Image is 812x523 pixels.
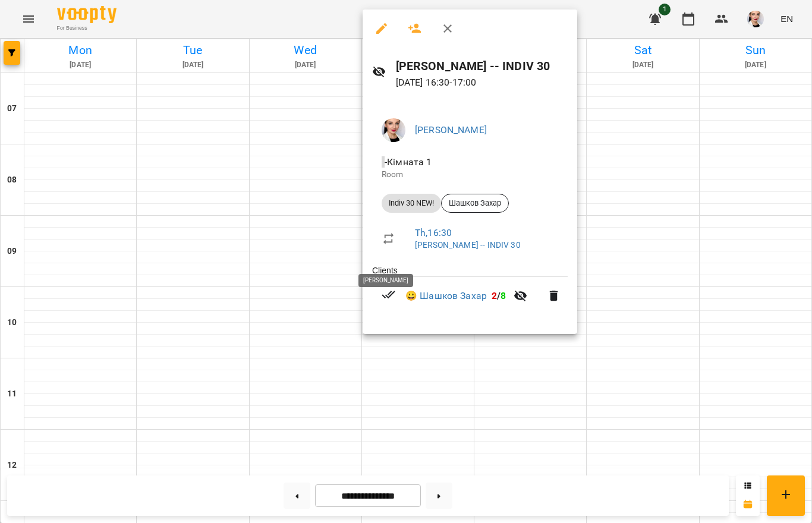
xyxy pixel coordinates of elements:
[382,118,405,142] img: a7f3889b8e8428a109a73121dfefc63d.jpg
[492,290,506,301] b: /
[396,57,568,75] h6: [PERSON_NAME] -- INDIV 30
[415,240,521,250] a: [PERSON_NAME] -- INDIV 30
[441,194,509,213] div: Шашков Захар
[396,75,568,90] p: [DATE] 16:30 - 17:00
[442,198,508,209] span: Шашков Захар
[492,290,497,301] span: 2
[382,169,558,181] p: Room
[372,264,568,320] ul: Clients
[405,289,487,303] a: 😀 Шашков Захар
[501,290,506,301] span: 8
[415,124,487,136] a: [PERSON_NAME]
[382,198,441,209] span: Indiv 30 NEW!
[415,227,452,238] a: Th , 16:30
[382,156,435,168] span: - Кімната 1
[382,288,396,302] svg: Paid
